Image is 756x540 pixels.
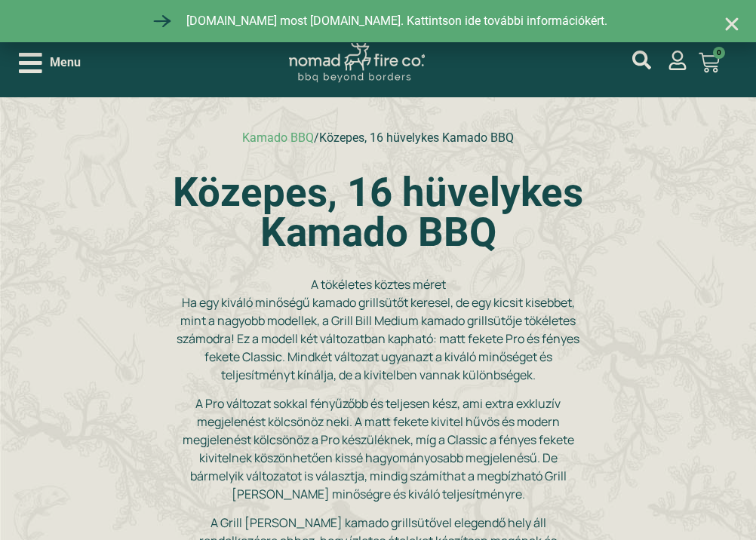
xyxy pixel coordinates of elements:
a: Close [723,15,741,33]
a: Kamado BBQ [242,130,314,145]
p: A tökéletes köztes méret Ha egy kiváló minőségű kamado grillsütőt keresel, de egy kicsit kisebbet... [171,275,584,384]
a: mijn account [668,51,687,70]
span: [DOMAIN_NAME] most [DOMAIN_NAME]. Kattintson ide további információkért. [183,12,607,30]
img: Nomad Logo [289,43,425,83]
h1: Közepes, 16 hüvelykes Kamado BBQ [171,173,584,253]
div: Open/Close Menu [19,50,81,76]
span: 0 [713,47,725,59]
span: / [314,130,319,145]
a: 0 [681,43,738,82]
a: [DOMAIN_NAME] most [DOMAIN_NAME]. Kattintson ide további információkért. [149,8,607,35]
p: A Pro változat sokkal fényűzőbb és teljesen kész, ami extra exkluzív megjelenést kölcsönöz neki. ... [171,394,584,503]
span: Közepes, 16 hüvelykes Kamado BBQ [319,130,514,145]
nav: breadcrumbs [171,129,584,147]
span: Menu [50,54,81,72]
a: mijn account [632,51,651,69]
